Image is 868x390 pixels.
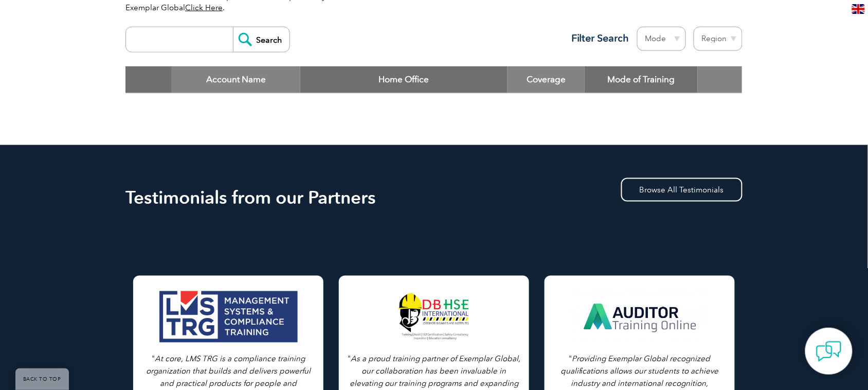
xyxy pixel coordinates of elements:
[15,368,69,390] a: BACK TO TOP
[816,339,842,364] img: contact-chat.png
[508,66,585,93] th: Coverage: activate to sort column ascending
[125,190,743,206] h2: Testimonials from our Partners
[300,66,508,93] th: Home Office: activate to sort column ascending
[585,66,698,93] th: Mode of Training: activate to sort column ascending
[565,32,629,45] h3: Filter Search
[621,178,743,202] a: Browse All Testimonials
[233,27,290,52] input: Search
[852,4,865,14] img: en
[172,66,300,93] th: Account Name: activate to sort column descending
[698,66,742,93] th: : activate to sort column ascending
[185,3,223,12] a: Click Here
